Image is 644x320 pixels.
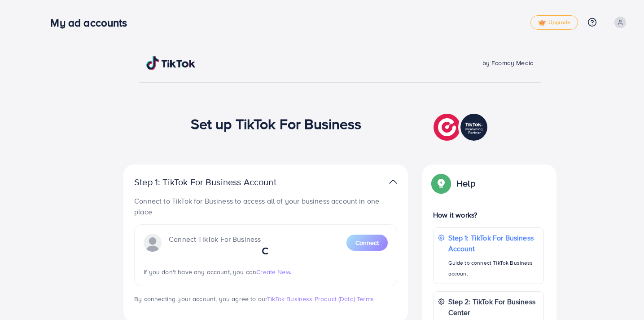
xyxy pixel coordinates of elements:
[434,111,490,143] img: TikTok partner
[448,232,539,254] p: Step 1: TikTok For Business Account
[456,178,475,189] p: Help
[134,177,305,187] p: Step 1: TikTok For Business Account
[50,16,134,29] h3: My ad accounts
[530,15,578,30] a: tickUpgrade
[191,115,362,132] h1: Set up TikTok For Business
[146,56,196,70] img: TikTok
[448,296,539,318] p: Step 2: TikTok For Business Center
[538,19,570,26] span: Upgrade
[482,58,534,67] span: by Ecomdy Media
[433,175,449,191] img: Popup guide
[433,209,544,220] p: How it works?
[538,20,546,26] img: tick
[389,175,397,188] img: TikTok partner
[448,258,539,279] p: Guide to connect TikTok Business account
